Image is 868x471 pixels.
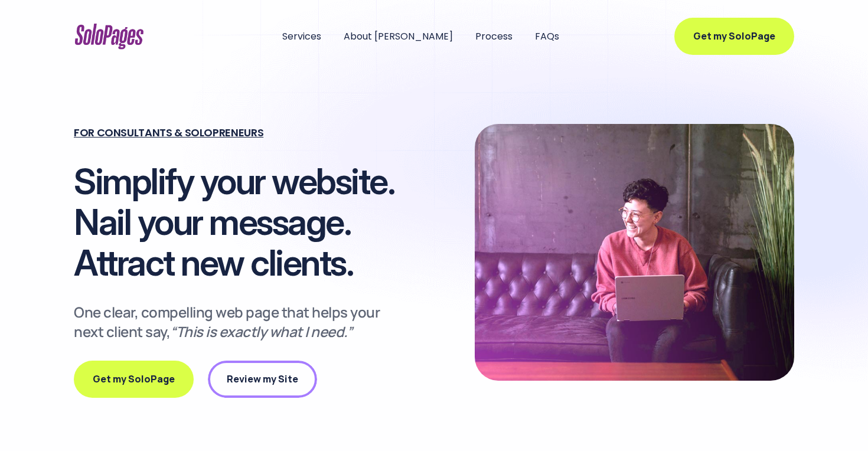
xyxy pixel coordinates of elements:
[535,28,559,44] a: FAQs
[475,124,794,381] img: hero-image-01
[344,28,453,44] a: About [PERSON_NAME]
[93,371,175,387] p: Get my SoloPage
[208,361,317,398] a: Review my Site
[74,124,381,142] h6: FOR CONSULTANTS & SOLOPRENEURS
[475,28,513,44] a: Process
[74,19,145,53] img: SoloPages logo
[693,28,775,44] p: Get my SoloPage
[227,371,298,387] p: Review my Site
[282,28,321,44] a: Services
[170,322,352,341] em: “This is exactly what I need.”
[74,302,381,342] h5: One clear, compelling web page that helps your next client say,
[674,18,794,55] a: Get my SoloPage
[74,361,194,398] a: Get my SoloPage
[74,161,416,283] h1: Simplify your website. Nail your message. Attract new clients.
